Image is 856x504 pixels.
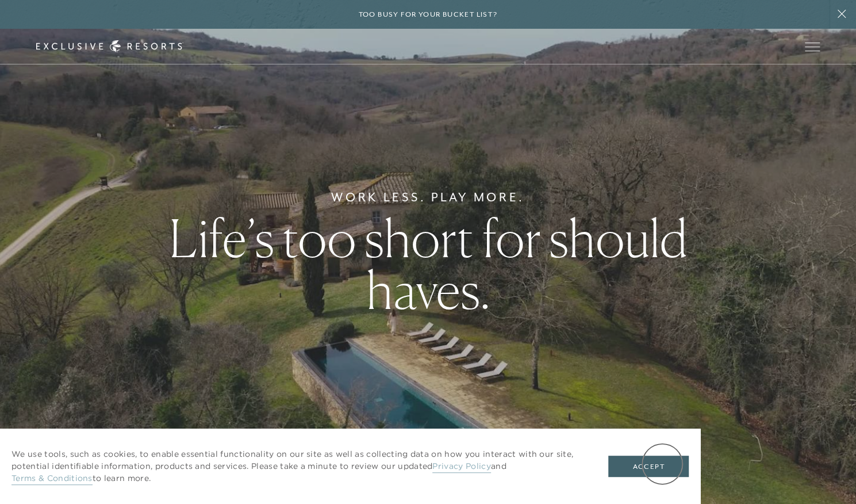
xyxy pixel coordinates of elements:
[805,43,820,51] button: Open navigation
[11,448,585,484] p: We use tools, such as cookies, to enable essential functionality on our site as well as collectin...
[11,473,93,485] a: Terms & Conditions
[432,461,490,473] a: Privacy Policy
[149,212,706,316] h1: Life’s too short for should haves.
[608,456,689,478] button: Accept
[331,188,525,207] h6: Work Less. Play More.
[359,9,498,20] h6: Too busy for your bucket list?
